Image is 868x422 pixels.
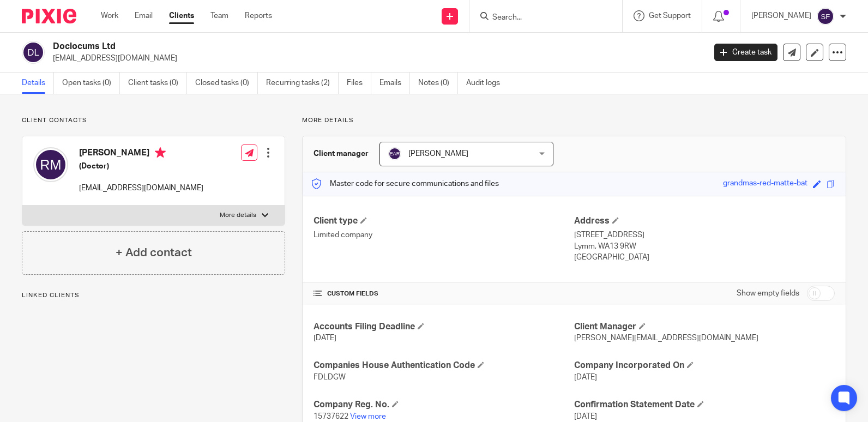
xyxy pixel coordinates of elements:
a: Client tasks (0) [128,73,187,94]
img: svg%3E [388,147,401,160]
i: Primary [155,147,166,158]
h3: Client manager [314,148,369,159]
h4: + Add contact [116,244,192,261]
a: Closed tasks (0) [195,73,258,94]
span: Get Support [649,12,691,20]
img: Pixie [22,9,76,23]
p: Master code for secure communications and files [311,178,499,189]
a: Work [101,10,118,21]
p: Linked clients [22,291,285,300]
span: FDLDGW [314,373,346,381]
a: Recurring tasks (2) [266,73,339,94]
h4: Accounts Filing Deadline [314,321,574,333]
span: [PERSON_NAME][EMAIL_ADDRESS][DOMAIN_NAME] [574,334,758,342]
span: [PERSON_NAME] [408,150,468,158]
p: Client contacts [22,116,285,125]
label: Show empty fields [737,288,799,299]
p: Lymm, WA13 9RW [574,241,835,252]
img: svg%3E [22,41,45,64]
a: Create task [714,44,777,61]
span: 15737622 [314,413,348,420]
p: [EMAIL_ADDRESS][DOMAIN_NAME] [79,183,203,194]
h4: Company Incorporated On [574,360,835,371]
h4: CUSTOM FIELDS [314,290,574,298]
a: Emails [379,73,410,94]
h4: Confirmation Statement Date [574,399,835,411]
p: More details [220,211,256,220]
a: Notes (0) [418,73,458,94]
span: [DATE] [574,413,597,420]
h4: Client Manager [574,321,835,333]
h4: [PERSON_NAME] [79,147,203,161]
p: [EMAIL_ADDRESS][DOMAIN_NAME] [53,53,698,64]
a: Reports [245,10,272,21]
a: Files [347,73,371,94]
p: Limited company [314,230,574,240]
h5: (Doctor) [79,161,203,172]
h4: Company Reg. No. [314,399,574,411]
p: [PERSON_NAME] [751,10,811,21]
h4: Companies House Authentication Code [314,360,574,371]
p: [GEOGRAPHIC_DATA] [574,252,835,263]
input: Search [491,13,589,23]
a: View more [350,413,386,420]
p: More details [302,116,846,125]
h4: Client type [314,215,574,227]
a: Email [135,10,153,21]
img: svg%3E [33,147,68,182]
h2: Doclocums Ltd [53,41,569,52]
a: Audit logs [466,73,508,94]
span: [DATE] [314,334,336,342]
span: [DATE] [574,373,597,381]
a: Open tasks (0) [62,73,120,94]
img: svg%3E [817,8,834,25]
a: Team [210,10,228,21]
a: Details [22,73,54,94]
h4: Address [574,215,835,227]
a: Clients [169,10,194,21]
div: grandmas-red-matte-bat [723,178,807,190]
p: [STREET_ADDRESS] [574,230,835,240]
